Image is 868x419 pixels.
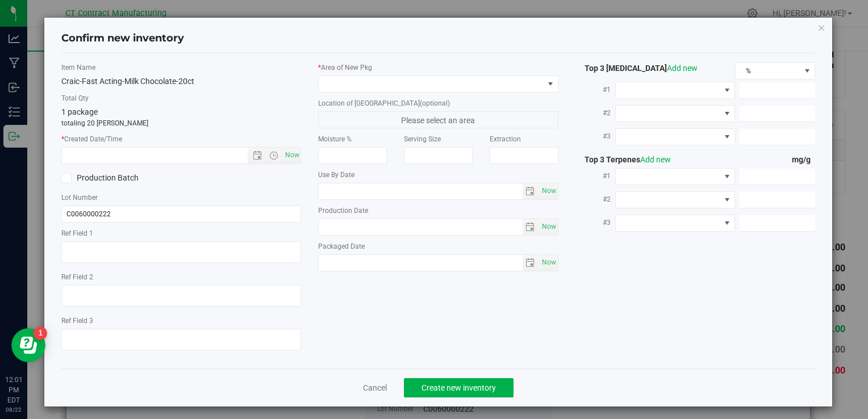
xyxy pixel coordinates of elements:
[736,63,800,79] span: %
[61,31,184,46] h4: Confirm new inventory
[318,170,558,180] label: Use By Date
[11,328,45,362] iframe: Resource center
[318,134,387,144] label: Moisture %
[61,172,173,184] label: Production Batch
[539,219,558,235] span: Set Current date
[539,255,558,271] span: select
[318,111,558,128] span: Please select an area
[539,254,558,271] span: Set Current date
[575,79,615,100] label: #1
[523,219,539,235] span: select
[422,383,496,392] span: Create new inventory
[404,134,473,144] label: Serving Size
[539,219,558,235] span: select
[539,183,558,199] span: select
[615,215,735,232] span: NO DATA FOUND
[615,168,735,185] span: NO DATA FOUND
[575,166,615,186] label: #1
[615,105,735,122] span: NO DATA FOUND
[61,118,301,128] p: totaling 20 [PERSON_NAME]
[61,93,301,103] label: Total Qty
[363,382,387,393] a: Cancel
[61,272,301,282] label: Ref Field 2
[615,82,735,99] span: NO DATA FOUND
[490,134,558,144] label: Extraction
[318,241,558,252] label: Packaged Date
[282,147,302,164] span: Set Current date
[575,126,615,146] label: #3
[318,62,558,73] label: Area of New Pkg
[248,151,267,160] span: Open the date view
[61,76,301,87] div: Craic-Fast Acting-Milk Chocolate-20ct
[575,64,698,73] span: Top 3 [MEDICAL_DATA]
[318,206,558,216] label: Production Date
[420,99,450,107] span: (optional)
[61,107,98,116] span: 1 package
[61,192,301,203] label: Lot Number
[615,191,735,208] span: NO DATA FOUND
[575,212,615,233] label: #3
[667,64,698,73] a: Add new
[575,155,671,164] span: Top 3 Terpenes
[539,183,558,199] span: Set Current date
[318,98,558,108] label: Location of [GEOGRAPHIC_DATA]
[615,128,735,145] span: NO DATA FOUND
[61,316,301,326] label: Ref Field 3
[523,255,539,271] span: select
[640,155,671,164] a: Add new
[404,378,514,397] button: Create new inventory
[61,134,301,144] label: Created Date/Time
[61,228,301,238] label: Ref Field 1
[61,62,301,73] label: Item Name
[523,183,539,199] span: select
[575,189,615,209] label: #2
[575,103,615,123] label: #2
[264,151,283,160] span: Open the time view
[34,326,47,340] iframe: Resource center unread badge
[792,155,815,164] span: mg/g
